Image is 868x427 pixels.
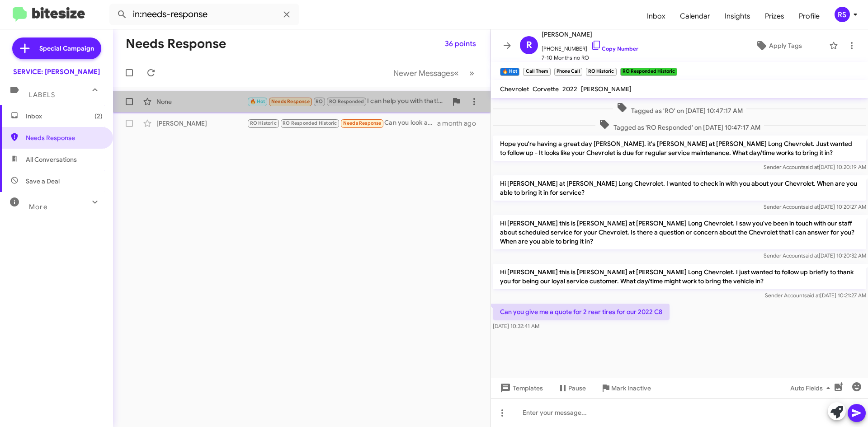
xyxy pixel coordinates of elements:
[29,203,47,211] span: More
[764,252,866,259] span: Sender Account [DATE] 10:20:32 AM
[640,3,673,29] a: Inbox
[493,136,866,161] p: Hope you're having a great day [PERSON_NAME]. it's [PERSON_NAME] at [PERSON_NAME] Long Chevrolet....
[393,68,454,78] span: Newer Messages
[469,67,474,79] span: »
[454,67,459,79] span: «
[109,4,299,25] input: Search
[835,7,850,22] div: RS
[581,85,632,93] span: [PERSON_NAME]
[437,119,483,128] div: a month ago
[595,119,764,132] span: Tagged as 'RO Responded' on [DATE] 10:47:17 AM
[493,264,866,289] p: Hi [PERSON_NAME] this is [PERSON_NAME] at [PERSON_NAME] Long Chevrolet. I just wanted to follow u...
[500,85,529,93] span: Chevrolet
[464,64,480,82] button: Next
[493,215,866,249] p: Hi [PERSON_NAME] this is [PERSON_NAME] at [PERSON_NAME] Long Chevrolet. I saw you've been in touc...
[568,380,586,396] span: Pause
[758,3,792,29] a: Prizes
[550,380,593,396] button: Pause
[764,164,866,170] span: Sender Account [DATE] 10:20:19 AM
[250,120,277,126] span: RO Historic
[542,40,638,53] span: [PHONE_NUMBER]
[94,112,103,121] span: (2)
[783,380,841,396] button: Auto Fields
[26,155,77,164] span: All Conversations
[792,3,827,29] a: Profile
[542,29,638,40] span: [PERSON_NAME]
[803,252,819,259] span: said at
[562,85,577,93] span: 2022
[271,99,310,104] span: Needs Response
[611,380,651,396] span: Mark Inactive
[673,3,717,29] a: Calendar
[493,175,866,201] p: Hi [PERSON_NAME] at [PERSON_NAME] Long Chevrolet. I wanted to check in with you about your Chevro...
[533,85,559,93] span: Corvette
[827,7,858,22] button: RS
[491,380,550,396] button: Templates
[526,38,532,52] span: R
[804,292,820,299] span: said at
[247,96,447,107] div: I can help you with that! Let me check our schedule for available times [DATE] morning for your o...
[388,64,480,82] nav: Page navigation example
[803,164,819,170] span: said at
[498,380,543,396] span: Templates
[765,292,866,299] span: Sender Account [DATE] 10:21:27 AM
[156,97,247,106] div: None
[29,91,55,99] span: Labels
[803,203,819,210] span: said at
[12,38,101,59] a: Special Campaign
[283,120,337,126] span: RO Responded Historic
[26,133,103,142] span: Needs Response
[732,38,825,54] button: Apply Tags
[620,68,677,76] small: RO Responded Historic
[493,323,539,329] span: [DATE] 10:32:41 AM
[343,120,382,126] span: Needs Response
[769,38,802,54] span: Apply Tags
[156,119,247,128] div: [PERSON_NAME]
[593,380,658,396] button: Mark Inactive
[388,64,464,82] button: Previous
[764,203,866,210] span: Sender Account [DATE] 10:20:27 AM
[717,3,758,29] a: Insights
[591,45,638,52] a: Copy Number
[316,99,323,104] span: RO
[790,380,834,396] span: Auto Fields
[126,37,226,51] h1: Needs Response
[438,36,483,52] button: 36 points
[586,68,616,76] small: RO Historic
[250,99,265,104] span: 🔥 Hot
[613,102,746,115] span: Tagged as 'RO' on [DATE] 10:47:17 AM
[26,177,60,186] span: Save a Deal
[500,68,519,76] small: 🔥 Hot
[26,112,103,121] span: Inbox
[554,68,582,76] small: Phone Call
[493,304,670,320] p: Can you give me a quote for 2 rear tires for our 2022 C8
[329,99,364,104] span: RO Responded
[247,118,437,128] div: Can you look at my carfax and see what services I skipped for my 60k and get me an estimate and l...
[13,67,100,76] div: SERVICE: [PERSON_NAME]
[542,53,638,62] span: 7-10 Months no RO
[523,68,550,76] small: Call Them
[445,36,476,52] span: 36 points
[39,44,94,53] span: Special Campaign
